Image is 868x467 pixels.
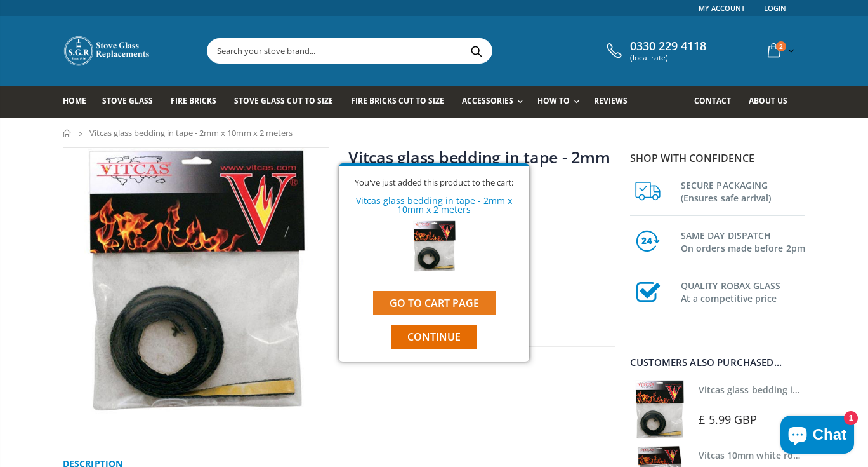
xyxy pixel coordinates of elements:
h3: QUALITY ROBAX GLASS At a competitive price [681,277,805,305]
h3: SAME DAY DISPATCH On orders made before 2pm [681,227,805,255]
a: About us [749,86,797,118]
a: Vitcas glass bedding in tape - 2mm x 10mm x 2 meters [356,194,512,215]
span: Fire Bricks [171,95,216,106]
a: Accessories [462,86,529,118]
span: Contact [694,95,731,106]
span: Accessories [462,95,513,106]
a: Home [63,86,96,118]
span: Continue [407,330,461,344]
span: Stove Glass Cut To Size [234,95,332,106]
span: About us [749,95,787,106]
div: Customers also purchased... [630,358,805,367]
h3: SECURE PACKAGING (Ensures safe arrival) [681,177,805,205]
a: Home [63,129,72,137]
button: Search [462,39,490,63]
a: 2 [763,38,797,63]
span: Home [63,95,86,106]
a: Reviews [594,86,637,118]
a: Stove Glass [102,86,162,118]
img: Stove Glass Replacement [63,35,152,67]
a: Contact [694,86,740,118]
img: Vitcas stove glass bedding in tape [630,380,689,439]
input: Search your stove brand... [207,39,634,63]
div: You've just added this product to the cart: [348,179,520,187]
a: Vitcas glass bedding in tape - 2mm x 10mm x 2 meters [348,146,610,187]
span: Fire Bricks Cut To Size [351,95,444,106]
span: £ 5.99 GBP [699,412,757,427]
inbox-online-store-chat: Shopify online store chat [777,416,858,457]
button: Continue [391,325,477,349]
p: Shop with confidence [630,151,805,166]
a: Fire Bricks [171,86,226,118]
span: Stove Glass [102,95,153,106]
span: Vitcas glass bedding in tape - 2mm x 10mm x 2 meters [89,127,293,139]
span: 2 [776,41,786,51]
a: 0330 229 4118 (local rate) [603,39,706,62]
a: Fire Bricks Cut To Size [351,86,454,118]
span: 0330 229 4118 [630,39,706,53]
a: Go to cart page [373,291,496,315]
img: Vitcas glass bedding in tape - 2mm x 10mm x 2 meters [409,220,460,272]
span: How To [537,95,570,106]
img: vitcas-stove-tape-self-adhesive-black_800x_crop_center.jpg [63,148,329,414]
a: Stove Glass Cut To Size [234,86,342,118]
span: Reviews [594,95,628,106]
span: (local rate) [630,53,706,62]
a: How To [537,86,586,118]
